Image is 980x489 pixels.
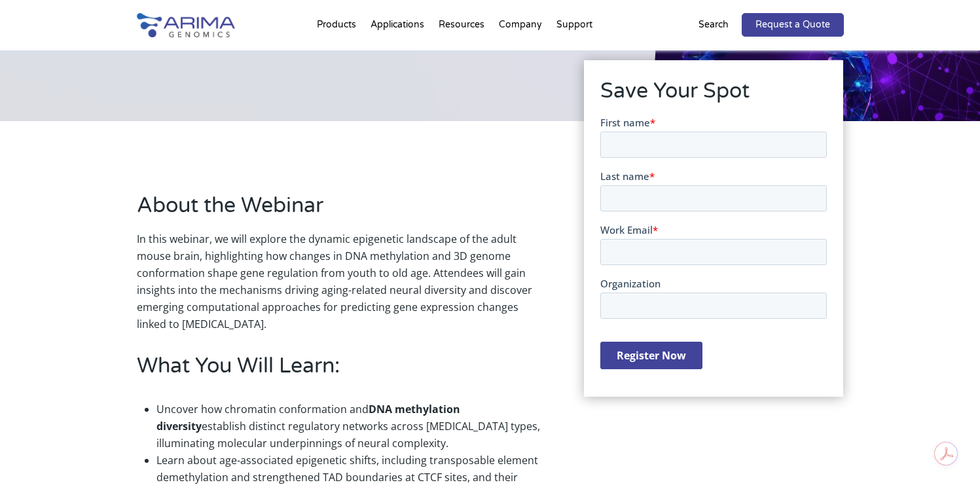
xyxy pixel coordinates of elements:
iframe: Form 1 [600,116,827,380]
p: In this webinar, we will explore the dynamic epigenetic landscape of the adult mouse brain, highl... [137,230,545,333]
h2: What You Will Learn: [137,352,545,391]
h2: Save Your Spot [600,77,827,116]
a: Request a Quote [742,13,844,37]
li: Uncover how chromatin conformation and establish distinct regulatory networks across [MEDICAL_DAT... [156,401,545,452]
p: Search [699,16,729,33]
h2: About the Webinar [137,191,545,230]
img: Arima-Genomics-logo [137,13,235,37]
